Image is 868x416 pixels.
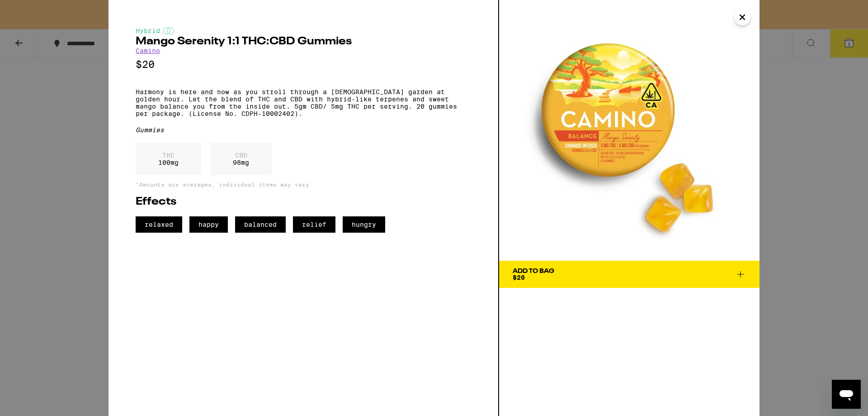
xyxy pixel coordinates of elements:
span: $20 [513,274,525,281]
p: *Amounts are averages, individual items may vary. [136,182,471,187]
button: Add To Bag$20 [499,261,759,288]
a: Camino [136,47,160,54]
div: Hybrid [136,27,471,34]
p: CBD [233,152,249,159]
div: 100 mg [136,143,201,175]
iframe: Button to launch messaging window [832,380,861,409]
h2: Effects [136,196,471,207]
p: THC [158,152,179,159]
button: Close [734,9,750,25]
span: relaxed [136,216,182,233]
p: Harmony is here and now as you stroll through a [DEMOGRAPHIC_DATA] garden at golden hour. Let the... [136,88,471,117]
span: balanced [235,216,286,233]
span: hungry [343,216,385,233]
div: Add To Bag [513,268,554,274]
h2: Mango Serenity 1:1 THC:CBD Gummies [136,36,471,47]
p: $20 [136,59,471,70]
span: relief [293,216,335,233]
div: 98 mg [210,143,272,175]
img: hybridColor.svg [163,27,174,34]
span: happy [189,216,228,233]
div: Gummies [136,126,471,134]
